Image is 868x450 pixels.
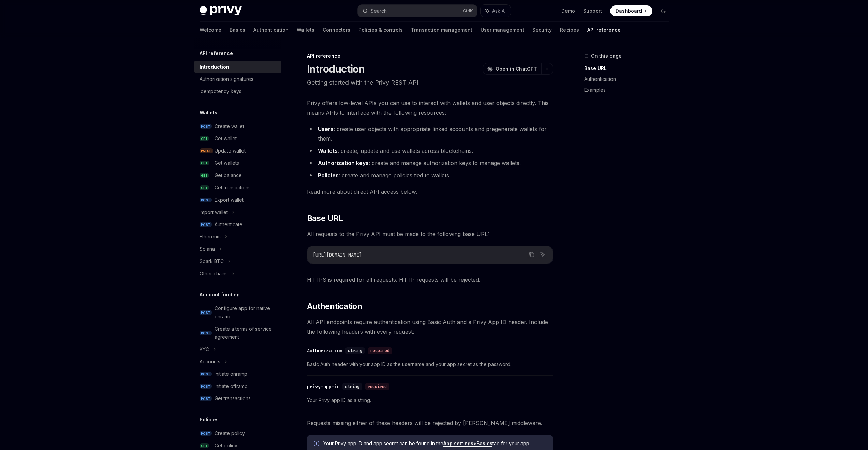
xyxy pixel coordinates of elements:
[200,257,224,265] div: Spark BTC
[194,145,281,157] a: PATCHUpdate wallet
[200,49,233,57] h5: API reference
[307,396,553,404] span: Your Privy app ID as a string.
[215,134,237,143] div: Get wallet
[215,122,244,130] div: Create wallet
[200,416,219,424] h5: Policies
[476,440,492,446] strong: Basics
[194,368,281,380] a: POSTInitiate onramp
[658,5,669,16] button: Toggle dark mode
[323,440,546,447] span: Your Privy app ID and app secret can be found in the tab for your app.
[194,120,281,132] a: POSTCreate wallet
[215,370,247,378] div: Initiate onramp
[194,218,281,231] a: POSTAuthenticate
[314,441,321,448] svg: Info
[587,22,621,38] a: API reference
[253,22,289,38] a: Authentication
[358,22,403,38] a: Policies & controls
[194,73,281,85] a: Authorization signatures
[215,159,239,167] div: Get wallets
[200,270,228,278] div: Other chains
[200,245,215,253] div: Solana
[200,173,209,178] span: GET
[348,348,362,353] span: string
[318,160,369,166] strong: Authorization keys
[307,78,553,87] p: Getting started with the Privy REST API
[215,429,245,437] div: Create policy
[307,98,553,117] span: Privy offers low-level APIs you can use to interact with wallets and user objects directly. This ...
[194,392,281,405] a: POSTGet transactions
[307,418,553,428] span: Requests missing either of these headers will be rejected by [PERSON_NAME] middleware.
[200,310,212,315] span: POST
[200,384,212,389] span: POST
[610,5,652,16] a: Dashboard
[583,8,602,14] a: Support
[532,22,552,38] a: Security
[200,161,209,166] span: GET
[194,132,281,145] a: GETGet wallet
[584,85,674,96] a: Examples
[616,8,642,14] span: Dashboard
[200,108,217,117] h5: Wallets
[200,372,212,377] span: POST
[307,146,553,156] li: : create, update and use wallets across blockchains.
[411,22,472,38] a: Transaction management
[481,22,524,38] a: User management
[215,382,248,390] div: Initiate offramp
[307,347,342,354] div: Authorization
[200,6,242,16] img: dark logo
[215,304,277,321] div: Configure app for native onramp
[584,74,674,85] a: Authentication
[200,443,209,448] span: GET
[561,8,575,14] a: Demo
[200,358,220,366] div: Accounts
[307,360,553,368] span: Basic Auth header with your app ID as the username and your app secret as the password.
[230,22,245,38] a: Basics
[200,198,212,203] span: POST
[200,291,240,299] h5: Account funding
[215,325,277,341] div: Create a terms of service agreement
[215,196,244,204] div: Export wallet
[194,323,281,343] a: POSTCreate a terms of service agreement
[307,53,553,59] div: API reference
[200,124,212,129] span: POST
[215,184,251,192] div: Get transactions
[194,380,281,392] a: POSTInitiate offramp
[307,213,343,224] span: Base URL
[194,85,281,98] a: Idempotency keys
[307,301,362,312] span: Authentication
[591,52,622,60] span: On this page
[194,427,281,439] a: POSTCreate policy
[307,317,553,336] span: All API endpoints require authentication using Basic Auth and a Privy App ID header. Include the ...
[215,441,237,450] div: Get policy
[307,63,365,75] h1: Introduction
[200,233,221,241] div: Ethereum
[200,22,221,38] a: Welcome
[492,8,506,14] span: Ask AI
[215,394,251,403] div: Get transactions
[200,148,213,154] span: PATCH
[318,147,338,154] strong: Wallets
[365,383,389,390] div: required
[318,172,339,179] strong: Policies
[307,124,553,143] li: : create user objects with appropriate linked accounts and pregenerate wallets for them.
[200,75,253,83] div: Authorization signatures
[194,169,281,182] a: GETGet balance
[194,61,281,73] a: Introduction
[527,250,536,259] button: Copy the contents from the code block
[194,194,281,206] a: POSTExport wallet
[194,182,281,194] a: GETGet transactions
[307,158,553,168] li: : create and manage authorization keys to manage wallets.
[307,383,340,390] div: privy-app-id
[194,157,281,169] a: GETGet wallets
[358,5,477,17] button: Search...CtrlK
[483,63,541,75] button: Open in ChatGPT
[345,384,359,389] span: string
[371,7,390,15] div: Search...
[200,208,228,216] div: Import wallet
[297,22,314,38] a: Wallets
[215,147,246,155] div: Update wallet
[443,440,492,447] a: App settings>Basics
[313,252,362,258] span: [URL][DOMAIN_NAME]
[200,331,212,336] span: POST
[307,275,553,285] span: HTTPS is required for all requests. HTTP requests will be rejected.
